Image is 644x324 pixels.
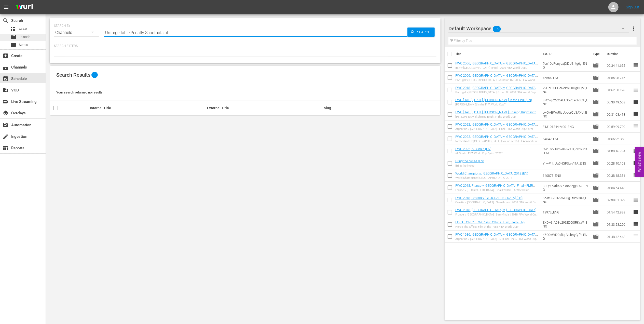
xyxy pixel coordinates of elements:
td: 3BQrtPUrkXSPDs5n6jgbUG_ENG [541,182,591,194]
div: Netherlands v [GEOGRAPHIC_DATA] | Round of 16 | FIFA World Cup [GEOGRAPHIC_DATA] 2022™ | Full Mat... [455,140,539,143]
span: Episode [19,34,30,39]
div: External Title [207,105,323,111]
div: Argentina v [GEOGRAPHIC_DATA] | Final | FIFA World Cup Qatar 2022™ | Full Match Replay [455,127,539,131]
span: Create [3,53,9,59]
span: Episode [593,221,599,227]
td: 01:55:22.868 [605,133,633,145]
td: 01:48:42.448 [605,231,633,243]
div: Portugal v [GEOGRAPHIC_DATA] | Group B | 2018 FIFA World Cup [GEOGRAPHIC_DATA]™ | Full Match Replay [455,91,539,94]
a: FWC 2018, Croatia v [GEOGRAPHIC_DATA] (EN) [455,196,523,200]
span: Episode [593,160,599,166]
a: FWC 2018, [GEOGRAPHIC_DATA] v [GEOGRAPHIC_DATA] (EN) [455,86,538,93]
th: Duration [604,47,634,61]
td: 5bJzS3JTN2yxSugTf8mGu9_ENG [541,194,591,206]
div: Argentina v [GEOGRAPHIC_DATA] FR | Final | 1986 FIFA World Cup [GEOGRAPHIC_DATA]™ | Full Match Re... [455,237,539,241]
span: reorder [633,123,639,129]
div: [PERSON_NAME] Shining Bright in the World Cup [455,115,539,118]
span: reorder [633,209,639,215]
td: 01:52:58.128 [605,84,633,96]
th: Type [590,47,604,61]
span: Episode [593,234,599,240]
td: 3X5w3rA0Sd29SE060fRKcW_ENG [541,218,591,231]
span: 15 [493,24,501,34]
td: 140875_ENG [541,169,591,182]
span: reorder [633,172,639,178]
td: LwDABWoRjaUbocrQbSAXU_ENG [541,108,591,120]
span: Episode [593,172,599,179]
span: Episode [593,111,599,117]
td: 02:38:01.092 [605,194,633,206]
td: 7on10qPcnyLajDDU3ntg6y_ENG [541,59,591,72]
span: reorder [633,221,639,227]
span: 0 [91,72,98,78]
span: Episode [593,99,599,105]
span: reorder [633,62,639,68]
a: World Champions: [GEOGRAPHIC_DATA] 2018 (EN) [455,171,528,175]
span: reorder [633,74,639,80]
span: Episode [10,34,16,40]
a: FWC 2018, [GEOGRAPHIC_DATA] v [GEOGRAPHIC_DATA] (EN) [455,208,538,216]
div: Bring the Noise [455,164,484,167]
div: Croatia v [GEOGRAPHIC_DATA] | Semi-finals | 2018 FIFA World Cup [GEOGRAPHIC_DATA]™ | Full Match R... [455,201,539,204]
a: FWC 2022, [GEOGRAPHIC_DATA] v [GEOGRAPHIC_DATA] (EN) [455,135,538,142]
td: YliwPijklUq5NGFSg-VI1A_ENG [541,157,591,169]
div: [PERSON_NAME] in the FIFA World Cup™ [455,103,532,106]
span: more_vert [631,25,637,32]
span: Reports [3,145,9,151]
td: CWjEy5H8mkKNWzTQdkmudA_ENG [541,145,591,157]
td: 00:28:10.108 [605,157,633,169]
span: Episode [593,148,599,154]
div: Channels [54,25,99,40]
span: Episode [593,75,599,81]
span: reorder [633,99,639,105]
td: 02:34:41.652 [605,59,633,72]
button: Open Feedback Widget [635,147,644,177]
a: Sign Out [626,5,639,9]
a: FWC 2022, [GEOGRAPHIC_DATA] v [GEOGRAPHIC_DATA] (EN) [455,123,538,130]
span: reorder [633,111,639,117]
span: reorder [633,136,639,142]
div: All Goals | FIFA World Cup Qatar 2022™ [455,152,503,155]
span: Automation [3,122,9,128]
td: 12973_ENG [541,206,591,218]
span: Search [3,18,9,24]
div: Hero | The Official Film of the 1986 FIFA World Cup™ [455,225,525,228]
span: Series [10,42,16,48]
div: Slug [324,105,440,111]
span: VOD [3,87,9,93]
span: Overlays [3,110,9,116]
span: sort [230,106,234,110]
div: Portugal v [GEOGRAPHIC_DATA] | Round of 16 | 2006 FIFA World Cup [GEOGRAPHIC_DATA]™ | Full Match ... [455,78,539,82]
td: 64542_ENG [541,133,591,145]
a: FWC 1986, [GEOGRAPHIC_DATA] v [GEOGRAPHIC_DATA] (EN) [455,233,538,240]
div: France v [GEOGRAPHIC_DATA] | Final | 2018 FIFA World Cup Russia™ | Full Match Replay [455,188,539,192]
a: LOCAL ONLY - FWC 1986 Official Film, Hero (EN) [455,220,525,224]
th: Ext. ID [540,47,590,61]
span: Asset [19,27,27,32]
span: Search [415,28,435,37]
td: 01:33:23.220 [605,218,633,231]
a: FWC 2018, France v [GEOGRAPHIC_DATA], Final - FMR (EN) [455,184,535,191]
span: reorder [633,148,639,154]
span: Ingestion [3,133,9,140]
td: 01:54:54.448 [605,182,633,194]
span: sort [332,106,336,110]
div: Italy v [GEOGRAPHIC_DATA] | Final | 2006 FIFA World Cup [GEOGRAPHIC_DATA]™ | Full Match Replay [455,66,539,70]
span: Search Results [56,72,90,78]
p: Search Filters: [54,44,436,48]
a: FWC [DATE]-[DATE], [PERSON_NAME] in the FWC (EN) [455,98,532,102]
div: Default Workspace [448,21,629,36]
button: more_vert [631,22,637,35]
td: 4ZO0kWDCvfiqnVubAyGjfR_ENG [541,231,591,243]
td: 00:30:49.668 [605,96,633,108]
div: France v [GEOGRAPHIC_DATA] | Semi-finals | 2018 FIFA World Cup [GEOGRAPHIC_DATA]™ | Full Match Re... [455,213,539,216]
span: Episode [593,124,599,130]
td: 46564_ENG [541,72,591,84]
span: Channels [3,64,9,70]
span: reorder [633,87,639,93]
td: 02:59:09.720 [605,120,633,133]
span: Live Streaming [3,99,9,105]
td: 00:31:03.413 [605,108,633,120]
a: FWC 2022, All Goals (EN) [455,147,491,151]
span: Schedule [3,76,9,82]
